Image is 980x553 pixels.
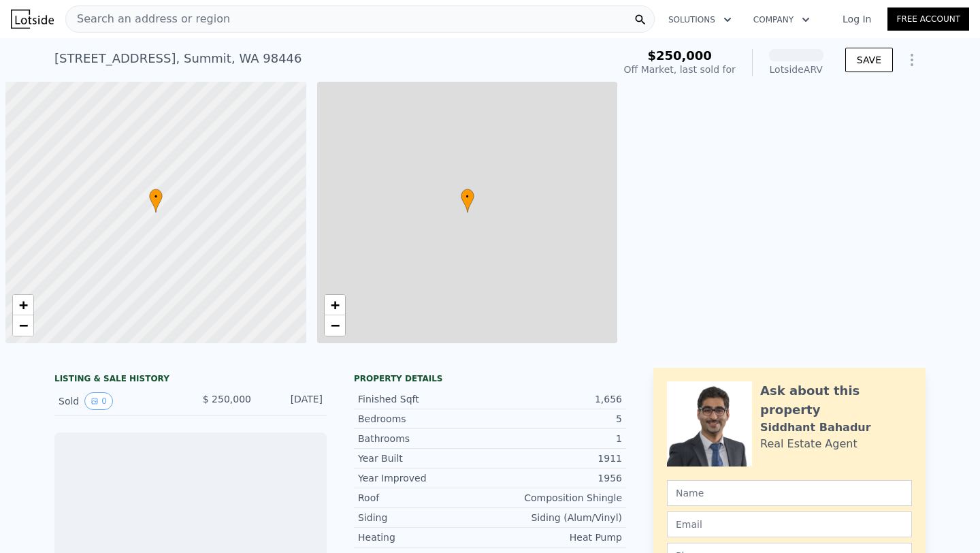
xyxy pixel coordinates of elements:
div: Heat Pump [490,531,622,544]
span: • [149,191,163,203]
div: 1956 [490,471,622,485]
span: $250,000 [647,48,712,63]
button: View historical data [84,392,113,410]
div: Sold [59,392,180,410]
img: Lotside [11,10,54,29]
input: Email [667,511,912,537]
div: Ask about this property [760,381,912,420]
span: − [19,317,28,334]
div: Year Improved [358,471,490,485]
div: Property details [354,373,626,384]
a: Free Account [887,7,969,31]
div: 5 [490,412,622,426]
span: $ 250,000 [203,394,251,405]
div: Bathrooms [358,432,490,445]
div: Roof [358,491,490,505]
button: Solutions [657,7,742,32]
input: Name [667,480,912,506]
div: 1911 [490,452,622,465]
a: Zoom out [325,315,345,336]
div: Finished Sqft [358,392,490,406]
span: • [461,191,474,203]
button: Company [742,7,821,32]
div: Off Market, last sold for [624,63,736,76]
div: • [149,189,163,212]
div: Siding [358,511,490,524]
div: 1 [490,432,622,445]
div: Lotside ARV [769,63,823,76]
span: + [19,296,28,313]
a: Zoom out [13,315,33,336]
div: Bedrooms [358,412,490,426]
div: Siding (Alum/Vinyl) [490,511,622,524]
div: [STREET_ADDRESS] , Summit , WA 98446 [54,49,302,68]
span: Search an address or region [66,11,230,27]
div: Heating [358,531,490,544]
div: Year Built [358,452,490,465]
span: + [330,296,339,313]
button: SAVE [845,48,893,72]
div: Real Estate Agent [760,436,857,452]
div: LISTING & SALE HISTORY [54,373,327,387]
div: Siddhant Bahadur [760,420,871,436]
a: Zoom in [325,295,345,315]
span: − [330,317,339,334]
div: [DATE] [262,392,323,410]
div: Composition Shingle [490,491,622,505]
div: 1,656 [490,392,622,406]
button: Show Options [898,46,926,74]
a: Log In [826,12,887,26]
a: Zoom in [13,295,33,315]
div: • [461,189,474,212]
